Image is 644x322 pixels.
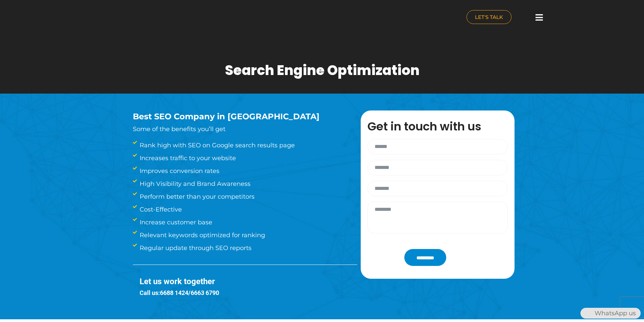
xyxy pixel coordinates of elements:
span: Perform better than your competitors [138,192,255,201]
a: 6688 1424 [160,289,188,296]
h3: Let us work together [140,277,357,287]
h3: Get in touch with us [367,121,515,132]
img: WhatsApp [581,308,592,319]
span: Regular update through SEO reports [138,243,252,253]
span: Improves conversion rates [138,166,219,176]
span: Increases traffic to your website [138,153,236,163]
div: WhatsApp us [580,308,641,319]
div: Some of the benefits you’ll get [133,112,340,134]
span: Cost-Effective [138,205,182,214]
span: Rank high with SEO on Google search results page [138,141,295,150]
form: Contact form [364,139,511,266]
a: WhatsAppWhatsApp us [580,309,641,317]
a: nuance-qatar_logo [82,3,319,33]
h3: Best SEO Company in [GEOGRAPHIC_DATA] [133,112,340,122]
h1: Search Engine Optimization [225,62,420,78]
span: Relevant keywords optimized for ranking [138,230,265,240]
h4: Call us: / [140,289,357,297]
span: LET'S TALK [475,15,503,20]
span: Increase customer base [138,218,212,227]
span: High Visibility and Brand Awareness [138,179,251,189]
a: 6663 6790 [191,289,219,296]
a: LET'S TALK [467,10,511,24]
img: nuance-qatar_logo [82,3,139,33]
